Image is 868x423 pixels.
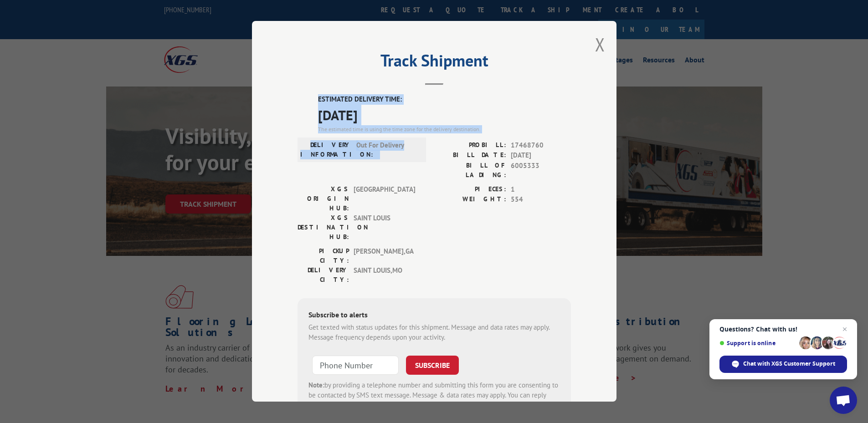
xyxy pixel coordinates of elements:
strong: Note: [308,381,324,389]
div: The estimated time is using the time zone for the delivery destination. [318,125,571,133]
span: Out For Delivery [356,140,418,159]
label: WEIGHT: [434,195,506,205]
span: 6005333 [511,161,571,180]
span: 554 [511,195,571,205]
div: Subscribe to alerts [308,309,560,322]
span: [DATE] [511,151,571,161]
label: BILL OF LADING: [434,161,506,180]
label: PICKUP CITY: [298,246,349,265]
div: Get texted with status updates for this shipment. Message and data rates may apply. Message frequ... [308,322,560,343]
h2: Track Shipment [298,54,571,71]
label: PROBILL: [434,140,506,151]
label: DELIVERY INFORMATION: [300,140,352,159]
label: XGS DESTINATION HUB: [298,213,349,242]
span: SAINT LOUIS [354,213,415,242]
span: [PERSON_NAME] , GA [354,246,415,265]
label: XGS ORIGIN HUB: [298,184,349,213]
a: Open chat [830,387,857,414]
span: Chat with XGS Customer Support [719,356,847,373]
input: Phone Number [312,356,399,375]
span: SAINT LOUIS , MO [354,265,415,285]
span: Support is online [719,340,796,347]
span: [DATE] [318,105,571,125]
span: Questions? Chat with us! [719,326,847,333]
span: Chat with XGS Customer Support [743,360,835,368]
button: SUBSCRIBE [406,356,459,375]
span: 17468760 [511,140,571,151]
label: PIECES: [434,184,506,195]
div: by providing a telephone number and submitting this form you are consenting to be contacted by SM... [308,380,560,411]
span: [GEOGRAPHIC_DATA] [354,184,415,213]
label: ESTIMATED DELIVERY TIME: [318,95,571,105]
label: BILL DATE: [434,151,506,161]
label: DELIVERY CITY: [298,265,349,285]
button: Close modal [595,32,605,56]
span: 1 [511,184,571,195]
